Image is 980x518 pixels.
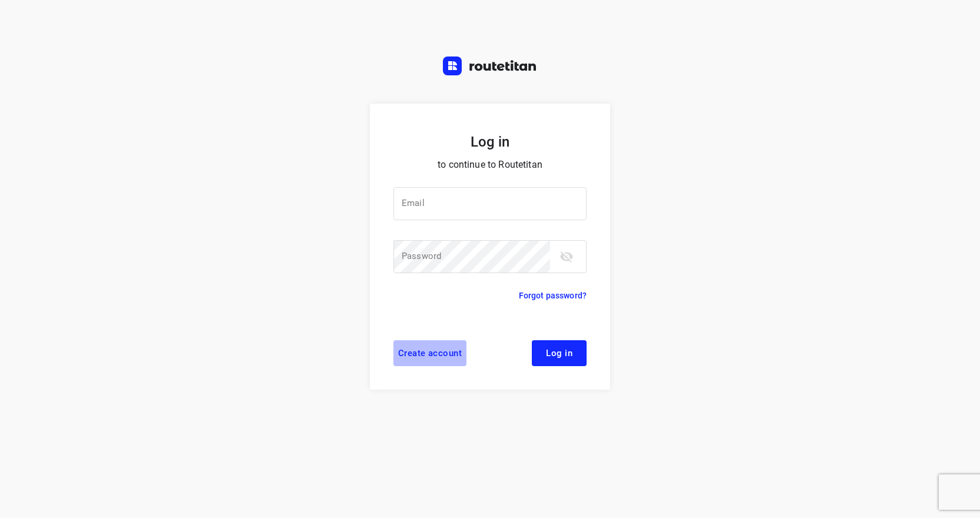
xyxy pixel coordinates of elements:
a: Create account [393,340,466,366]
img: Routetitan [443,57,537,75]
span: Log in [546,348,572,358]
button: Log in [532,340,587,366]
p: to continue to Routetitan [393,157,587,173]
a: Forgot password? [519,288,587,303]
button: toggle password visibility [555,245,578,268]
h5: Log in [393,132,587,152]
span: Create account [398,348,462,358]
a: Routetitan [443,57,537,78]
